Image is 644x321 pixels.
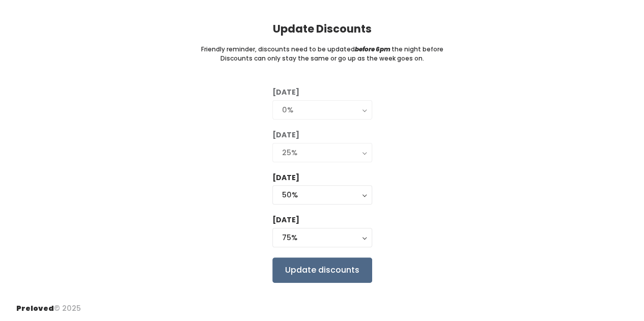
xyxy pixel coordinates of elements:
[272,143,372,162] button: 25%
[355,45,390,53] i: before 6pm
[16,303,54,313] span: Preloved
[220,54,424,63] small: Discounts can only stay the same or go up as the week goes on.
[272,185,372,205] button: 50%
[282,147,362,158] div: 25%
[272,257,372,283] input: Update discounts
[273,23,372,35] h4: Update Discounts
[282,104,362,115] div: 0%
[272,87,299,98] label: [DATE]
[282,189,362,200] div: 50%
[272,172,299,183] label: [DATE]
[272,228,372,247] button: 75%
[16,295,81,314] div: © 2025
[272,130,299,140] label: [DATE]
[282,232,362,243] div: 75%
[272,100,372,120] button: 0%
[201,45,443,54] small: Friendly reminder, discounts need to be updated the night before
[272,215,299,225] label: [DATE]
